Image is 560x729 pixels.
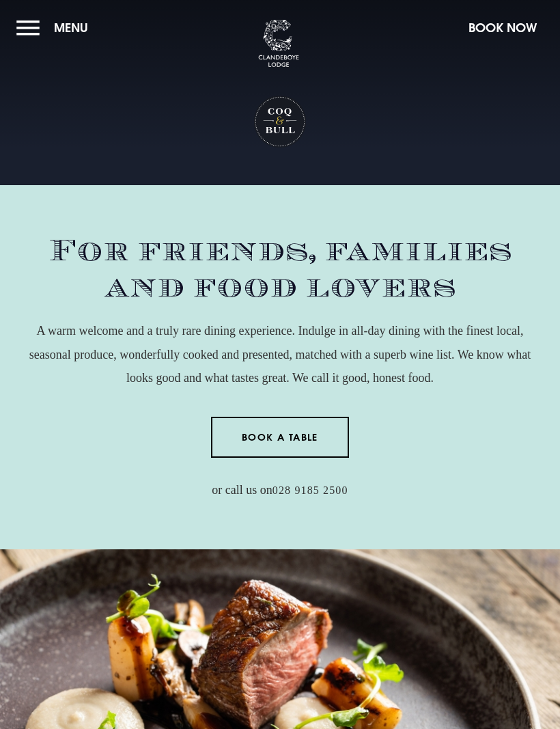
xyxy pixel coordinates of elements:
[254,96,307,148] h1: Coq & Bull
[54,20,88,36] span: Menu
[462,13,544,42] button: Book Now
[211,417,350,458] a: Book a Table
[258,20,299,68] img: Clandeboye Lodge
[16,319,544,389] p: A warm welcome and a truly rare dining experience. Indulge in all-day dining with the finest loca...
[16,478,544,501] p: or call us on
[16,233,544,305] h2: For friends, families and food lovers
[272,484,348,497] a: 028 9185 2500
[16,13,95,42] button: Menu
